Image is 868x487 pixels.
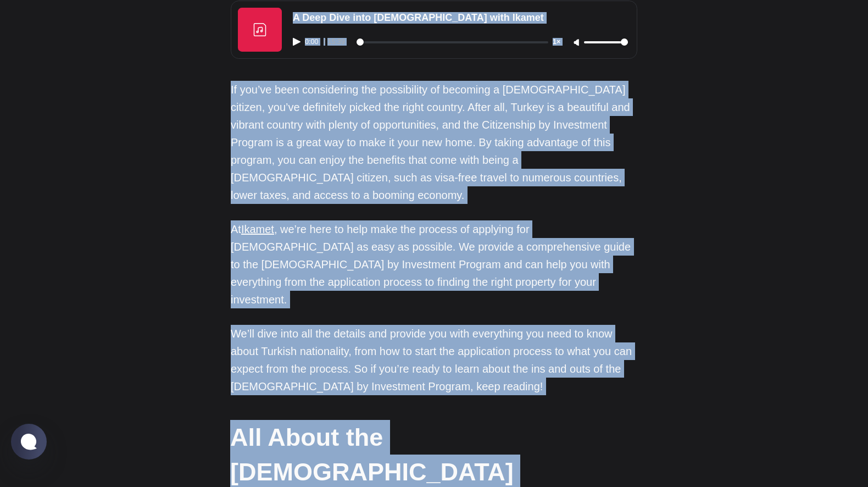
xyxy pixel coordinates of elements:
button: Adjust playback speed [550,38,571,46]
span: 15:39 [325,38,347,46]
p: We’ll dive into all the details and provide you with everything you need to know about Turkish na... [231,325,637,395]
p: If you’ve been considering the possibility of becoming a [DEMOGRAPHIC_DATA] citizen, you’ve defin... [231,81,637,204]
span: 0:00 [303,38,324,46]
button: Unmute [571,38,584,47]
button: Play audio [293,38,303,46]
a: Ikamet [241,223,274,235]
div: A Deep Dive into [DEMOGRAPHIC_DATA] with Ikamet [286,8,635,28]
p: At , we’re here to help make the process of applying for [DEMOGRAPHIC_DATA] as easy as possible. ... [231,220,637,308]
div: / [324,38,354,46]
